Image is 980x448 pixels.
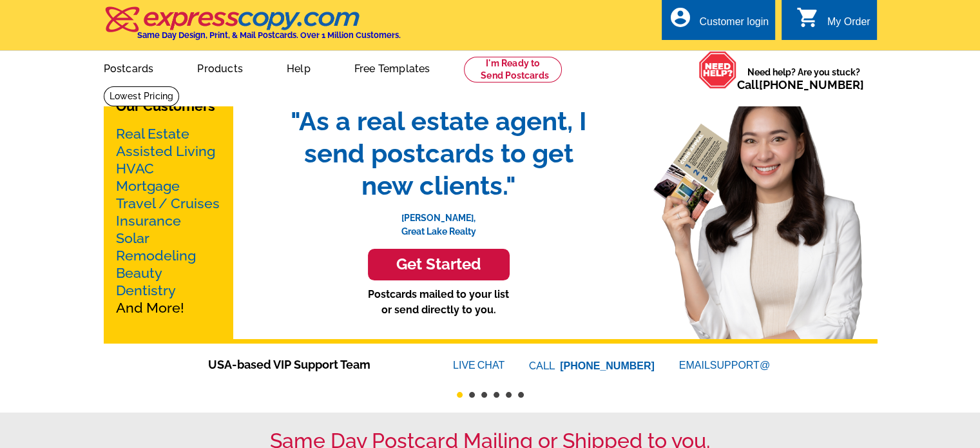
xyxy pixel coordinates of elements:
button: 4 of 6 [494,392,499,398]
p: Postcards mailed to your list or send directly to you. [278,287,600,318]
a: Mortgage [116,178,180,194]
a: LIVECHAT [453,360,504,371]
a: Beauty [116,265,162,281]
a: Travel / Cruises [116,195,220,211]
div: My Order [827,16,870,34]
h3: Get Started [384,255,494,274]
img: help [698,51,737,89]
span: USA-based VIP Support Team [208,356,414,373]
span: "As a real estate agent, I send postcards to get new clients." [278,105,600,202]
a: Solar [116,230,149,246]
font: CALL [529,358,557,374]
font: SUPPORT@ [710,358,772,373]
a: Assisted Living [116,143,215,159]
button: 3 of 6 [481,392,487,398]
i: shopping_cart [796,6,820,29]
p: And More! [116,125,220,317]
button: 2 of 6 [469,392,475,398]
a: Free Templates [334,52,451,83]
h4: Same Day Design, Print, & Mail Postcards. Over 1 Million Customers. [137,30,401,40]
a: shopping_cart My Order [796,14,870,30]
div: Customer login [699,16,769,34]
button: 1 of 6 [457,392,463,398]
i: account_circle [668,6,691,29]
a: [PHONE_NUMBER] [560,360,655,371]
a: [PHONE_NUMBER] [759,78,864,92]
a: account_circle Customer login [668,14,769,30]
a: Dentistry [116,282,176,298]
a: Get Started [278,249,600,280]
a: Help [266,52,331,83]
a: Postcards [83,52,175,83]
p: [PERSON_NAME], Great Lake Realty [278,202,600,239]
a: Remodeling [116,248,196,264]
a: Real Estate [116,126,189,142]
a: EMAILSUPPORT@ [679,360,772,371]
a: HVAC [116,161,154,177]
button: 6 of 6 [518,392,524,398]
span: Need help? Are you stuck? [737,66,870,92]
a: Same Day Design, Print, & Mail Postcards. Over 1 Million Customers. [104,15,401,40]
font: LIVE [453,358,477,373]
button: 5 of 6 [506,392,512,398]
span: Call [737,78,864,92]
a: Insurance [116,213,181,229]
a: Products [177,52,264,83]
